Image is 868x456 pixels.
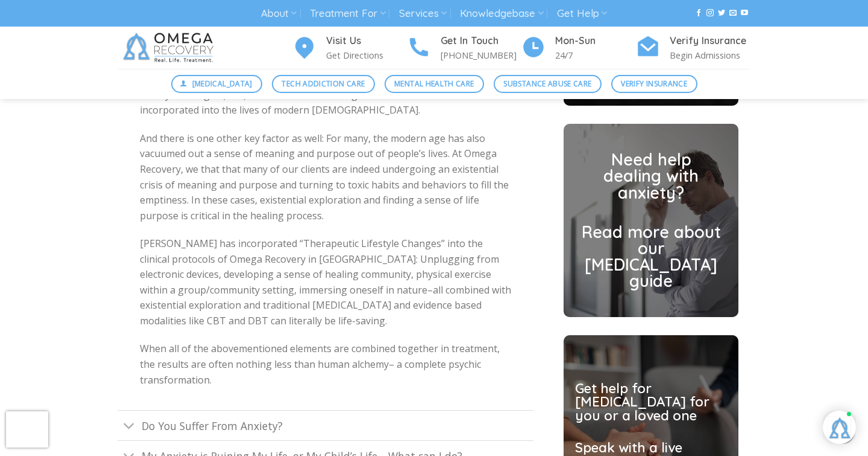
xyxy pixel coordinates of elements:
a: Tech Addiction Care [272,75,375,93]
span: Tech Addiction Care [281,78,365,89]
a: [MEDICAL_DATA] [171,75,263,93]
img: Omega Recovery [118,27,223,69]
span: Verify Insurance [621,78,687,89]
a: Need help dealing with anxiety? Read more about our [MEDICAL_DATA] guide [581,152,721,289]
a: Mental Health Care [385,75,484,93]
a: Follow on YouTube [741,9,748,18]
a: Substance Abuse Care [494,75,602,93]
h4: Visit Us [326,33,407,49]
a: Knowledgebase [460,2,543,25]
a: Follow on Twitter [718,9,725,18]
h4: Get In Touch [441,33,521,49]
a: Get In Touch [PHONE_NUMBER] [407,33,521,63]
span: [MEDICAL_DATA] [192,78,253,89]
span: Do You Suffer From Anxiety? [142,419,283,433]
a: Verify Insurance Begin Admissions [636,33,750,63]
a: Verify Insurance [611,75,697,93]
h4: Mon-Sun [555,33,636,49]
h4: Verify Insurance [670,33,750,49]
a: Services [399,2,447,25]
p: When all of the abovementioned elements are combined together in treatment, the results are often... [140,341,511,388]
button: Toggle [118,414,141,440]
a: Follow on Instagram [706,9,714,18]
a: Follow on Facebook [695,9,702,18]
p: Begin Admissions [670,48,750,62]
p: 24/7 [555,48,636,62]
p: Get Directions [326,48,407,62]
a: Get Help [557,2,607,25]
a: Treatment For [310,2,385,25]
a: About [261,2,297,25]
h2: Get help for [MEDICAL_DATA] for you or a loved one [575,382,727,422]
span: Mental Health Care [394,78,474,89]
p: And there is one other key factor as well: For many, the modern age has also vacuumed out a sense... [140,131,511,224]
a: Send us an email [729,9,737,18]
div: Toggle Help for Anxiety [118,1,533,410]
h2: Need help dealing with anxiety? [581,152,721,201]
p: [PERSON_NAME] has incorporated “Therapeutic Lifestyle Changes” into the clinical protocols of Ome... [140,236,511,329]
a: Toggle Do You Suffer From Anxiety? [118,410,533,440]
span: Substance Abuse Care [503,78,591,89]
a: Visit Us Get Directions [292,33,407,63]
p: [PHONE_NUMBER] [441,48,521,62]
h2: Read more about our [MEDICAL_DATA] guide [581,223,721,289]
